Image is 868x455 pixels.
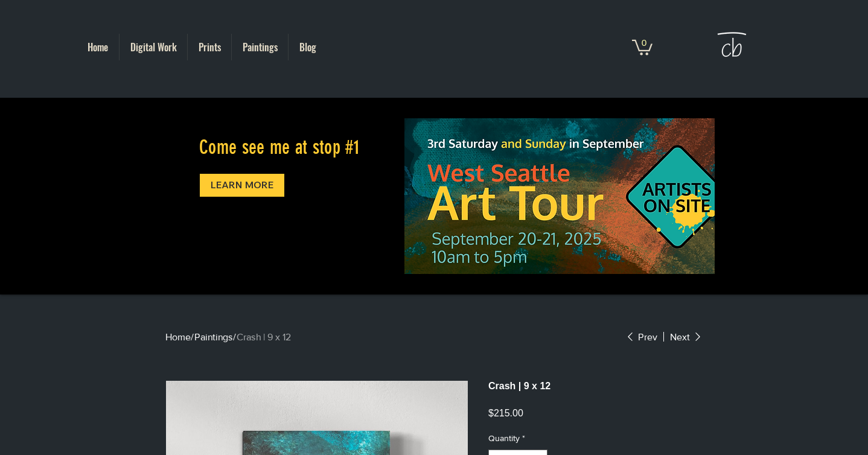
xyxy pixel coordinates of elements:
[293,34,322,60] p: Blog
[120,34,187,60] a: Digital Work
[199,136,359,159] span: Come see me at stop #1
[76,34,119,60] a: Home
[76,34,327,60] nav: Site
[193,34,227,60] p: Prints
[211,178,273,191] span: LEARN MORE
[712,25,750,69] img: Cat Brooks Logo
[237,34,284,60] p: Paintings
[124,34,183,60] p: Digital Work
[289,34,327,60] a: Blog
[188,34,231,60] a: Prints
[404,118,715,274] img: WS Art Tour 25
[199,173,285,197] a: LEARN MORE
[81,34,114,60] p: Home
[232,34,288,60] a: Paintings
[642,37,647,48] text: 0
[632,38,653,56] a: Cart with 0 items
